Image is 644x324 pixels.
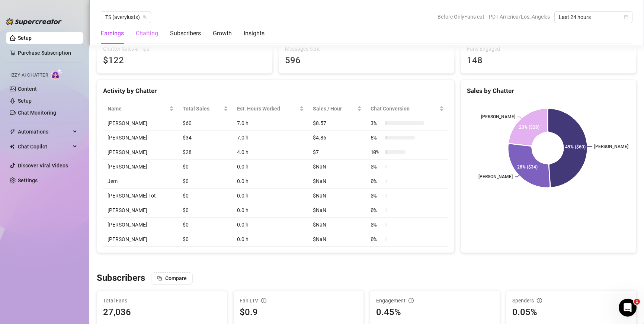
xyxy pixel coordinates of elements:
[619,299,637,317] iframe: Intercom live chat
[408,298,414,303] span: info-circle
[103,86,448,96] div: Activity by Chatter
[103,145,178,160] td: [PERSON_NAME]
[233,160,308,174] td: 0.0 h
[481,114,515,119] text: [PERSON_NAME]
[537,298,542,303] span: info-circle
[178,174,233,189] td: $0
[103,102,178,116] th: Name
[308,189,366,203] td: $NaN
[371,235,382,243] span: 0 %
[371,221,382,229] span: 0 %
[178,116,233,131] td: $60
[308,102,366,116] th: Sales / Hour
[18,110,56,116] a: Chat Monitoring
[18,35,32,41] a: Setup
[371,148,382,156] span: 10 %
[512,305,630,320] div: 0.05%
[240,296,358,305] div: Fan LTV
[101,29,124,38] div: Earnings
[313,105,355,113] span: Sales / Hour
[467,54,630,68] div: 148
[594,144,628,149] text: [PERSON_NAME]
[308,160,366,174] td: $NaN
[467,45,630,53] span: Fans Engaged
[559,12,628,23] span: Last 24 hours
[213,29,232,38] div: Growth
[142,15,147,19] span: team
[233,203,308,218] td: 0.0 h
[18,141,71,153] span: Chat Copilot
[233,218,308,232] td: 0.0 h
[103,203,178,218] td: [PERSON_NAME]
[136,29,158,38] div: Chatting
[489,11,550,22] span: PDT America/Los_Angeles
[18,47,77,59] a: Purchase Subscription
[285,54,448,68] div: 596
[103,189,178,203] td: [PERSON_NAME] Tot
[233,116,308,131] td: 7.0 h
[10,72,48,79] span: Izzy AI Chatter
[151,272,193,284] button: Compare
[233,131,308,145] td: 7.0 h
[103,305,131,320] div: 27,036
[233,174,308,189] td: 0.0 h
[170,29,201,38] div: Subscribers
[157,276,162,281] span: block
[178,232,233,247] td: $0
[178,203,233,218] td: $0
[18,98,32,104] a: Setup
[178,102,233,116] th: Total Sales
[178,189,233,203] td: $0
[371,119,382,127] span: 3 %
[105,12,147,23] span: TS (averylustx)
[183,105,222,113] span: Total Sales
[233,232,308,247] td: 0.0 h
[467,86,630,96] div: Sales by Chatter
[438,11,484,22] span: Before OnlyFans cut
[308,131,366,145] td: $4.86
[624,15,628,19] span: calendar
[371,163,382,171] span: 0 %
[10,144,15,149] img: Chat Copilot
[512,296,630,305] div: Spenders
[233,189,308,203] td: 0.0 h
[634,299,640,305] span: 1
[371,206,382,214] span: 0 %
[308,232,366,247] td: $NaN
[97,272,145,284] h3: Subscribers
[261,298,266,303] span: info-circle
[51,69,63,80] img: AI Chatter
[371,134,382,142] span: 6 %
[165,275,187,281] span: Compare
[18,126,71,138] span: Automations
[240,305,358,320] div: $0.9
[308,203,366,218] td: $NaN
[308,174,366,189] td: $NaN
[103,45,266,53] span: Chatter Sales & Tips
[178,218,233,232] td: $0
[285,45,448,53] span: Messages Sent
[308,116,366,131] td: $8.57
[103,218,178,232] td: [PERSON_NAME]
[103,232,178,247] td: [PERSON_NAME]
[10,129,16,135] span: thunderbolt
[371,192,382,200] span: 0 %
[478,174,513,179] text: [PERSON_NAME]
[103,296,221,305] span: Total Fans
[308,145,366,160] td: $7
[178,145,233,160] td: $28
[103,116,178,131] td: [PERSON_NAME]
[376,296,494,305] div: Engagement
[103,174,178,189] td: Jem
[178,131,233,145] td: $34
[103,54,266,68] span: $122
[103,160,178,174] td: [PERSON_NAME]
[308,218,366,232] td: $NaN
[376,305,494,320] div: 0.45%
[371,105,438,113] span: Chat Conversion
[233,145,308,160] td: 4.0 h
[366,102,448,116] th: Chat Conversion
[103,131,178,145] td: [PERSON_NAME]
[18,177,38,183] a: Settings
[6,18,62,25] img: logo-BBDzfeDw.svg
